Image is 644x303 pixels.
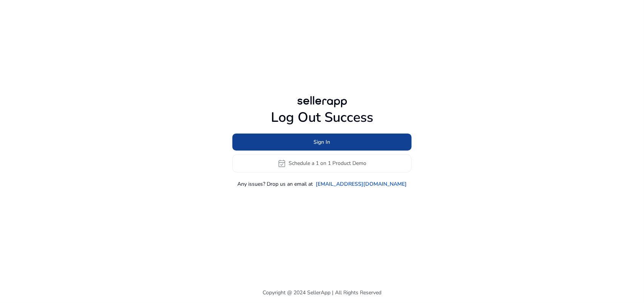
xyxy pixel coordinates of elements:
[232,134,412,151] button: Sign In
[316,180,407,188] a: [EMAIL_ADDRESS][DOMAIN_NAME]
[278,159,287,168] span: event_available
[232,154,412,172] button: event_availableSchedule a 1 on 1 Product Demo
[314,138,330,146] span: Sign In
[237,180,313,188] p: Any issues? Drop us an email at
[232,109,412,126] h1: Log Out Success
